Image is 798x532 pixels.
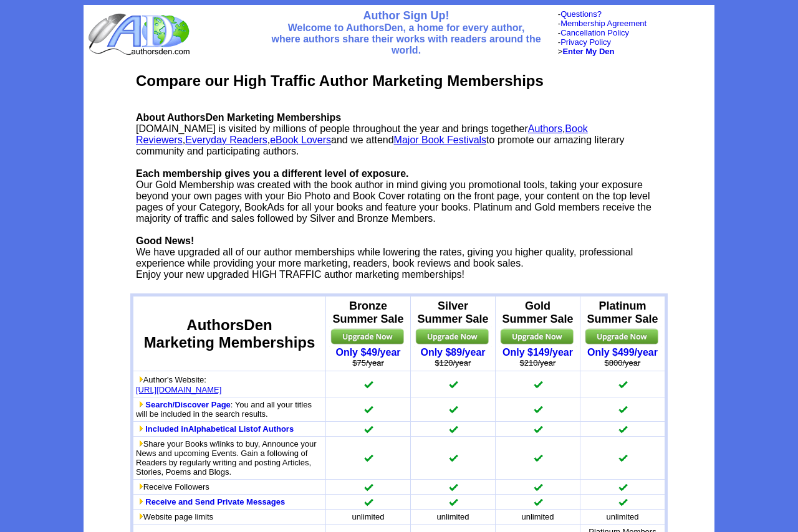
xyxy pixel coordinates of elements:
img: checkmark.gif [448,425,458,434]
img: checkmark.gif [533,380,543,389]
img: checkmark.gif [618,380,628,389]
strike: $120/year [435,358,471,368]
img: checkmark.gif [448,454,458,462]
img: more_btn2.gif [138,440,143,447]
img: checkmark.gif [363,405,373,414]
a: Enter My Den [562,47,614,56]
font: - [558,9,602,19]
img: checkmark.gif [618,425,628,434]
img: upgrade.jpg [329,326,407,347]
strike: $800/year [605,358,641,368]
font: unlimited [521,512,554,521]
img: more_btn2.gif [138,401,143,407]
img: checkmark.gif [533,405,543,414]
img: more_btn2.gif [138,425,143,432]
font: Website page limits [136,512,213,521]
a: Book Reviewers [136,123,588,145]
font: Share your Books w/links to buy, Announce your News and upcoming Events. Gain a following of Read... [136,439,317,477]
a: [URL][DOMAIN_NAME] [136,385,221,394]
a: Membership Agreement [560,19,647,28]
img: checkmark.gif [618,454,628,462]
a: Search/Discover Page [145,400,231,409]
b: Gold Summer Sale [502,300,573,325]
a: Only $89/year [420,347,485,358]
b: Platinum Summer Sale [587,300,658,325]
b: Compare our High Traffic Author Marketing Memberships [136,72,544,89]
img: checkmark.gif [363,454,373,462]
font: - - > [558,28,629,56]
img: more_btn2.gif [138,376,143,382]
img: checkmark.gif [363,380,373,389]
font: AuthorsDen Marketing Memberships [144,316,315,351]
a: Only $149/year [502,347,573,358]
font: - [558,19,647,28]
a: eBook Lovers [270,135,331,145]
font: unlimited [606,512,638,521]
b: Alphabetical List [188,424,253,434]
font: unlimited [436,512,469,521]
img: upgrade.jpg [499,326,577,347]
font: Author's Website: [136,375,206,384]
b: Good News! [136,235,194,246]
a: Included inAlphabetical Listof Authors [145,424,294,434]
img: checkmark.gif [618,483,628,492]
img: checkmark.gif [618,498,628,506]
strike: $210/year [520,358,556,368]
a: Everyday Readers [185,135,267,145]
img: checkmark.gif [533,498,543,506]
img: checkmark.gif [448,380,458,389]
img: checkmark.gif [363,425,373,434]
a: Only $49/year [335,347,400,358]
img: checkmark.gif [363,498,373,506]
strike: $75/year [352,358,384,368]
img: more_btn2.gif [138,513,143,520]
a: Questions? [560,9,602,19]
a: Only $499/year [587,347,658,358]
img: checkmark.gif [448,405,458,414]
img: checkmark.gif [533,454,543,462]
img: more_btn2.gif [138,498,143,505]
img: logo_ad.gif [88,12,193,56]
font: Receive Followers [136,482,209,492]
font: [DOMAIN_NAME] is visited by millions of people throughout the year and brings together , , , and ... [136,112,651,280]
img: checkmark.gif [533,483,543,492]
b: Bronze Summer Sale [332,300,403,325]
b: Each membership gives you a different level of exposure. [136,168,408,179]
img: checkmark.gif [618,405,628,414]
img: more_btn2.gif [138,483,143,490]
img: checkmark.gif [533,425,543,434]
font: Welcome to AuthorsDen, a home for every author, where authors share their works with readers arou... [271,22,541,55]
b: About AuthorsDen Marketing Memberships [136,112,341,123]
img: checkmark.gif [363,483,373,492]
font: : You and all your titles will be included in the search results. [136,400,312,419]
a: Cancellation Policy [560,28,629,37]
b: Silver Summer Sale [417,300,488,325]
a: Privacy Policy [560,37,611,47]
img: checkmark.gif [448,498,458,506]
img: upgrade.jpg [584,326,661,347]
a: Major Book Festivals [394,135,487,145]
img: checkmark.gif [448,483,458,492]
font: unlimited [352,512,384,521]
a: Receive and Send Private Messages [145,497,285,506]
a: Authors [528,123,562,134]
font: Author Sign Up! [363,9,449,22]
img: upgrade.jpg [414,326,492,347]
